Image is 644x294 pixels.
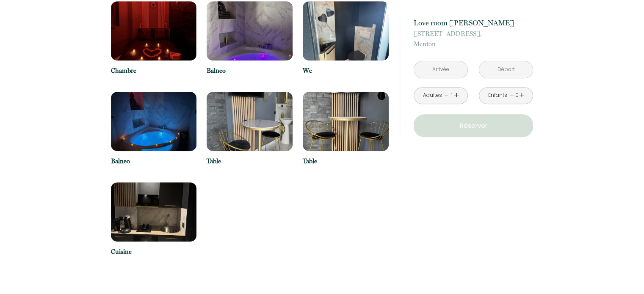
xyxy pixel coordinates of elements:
input: Arrivée [414,61,467,78]
img: 17354099681656.jpg [207,92,293,151]
div: 1 [450,91,454,99]
p: Chambre [111,66,197,76]
a: + [454,89,459,102]
p: Table [303,156,389,166]
div: 0 [515,91,519,99]
img: 17354102021768.jpg [111,182,197,242]
p: Love room [PERSON_NAME] [414,17,533,29]
img: 17354096116683.jpg [303,1,389,60]
p: Menton [414,29,533,49]
img: 17354101366297.jpg [303,92,389,151]
a: + [519,89,524,102]
p: Wc [303,66,389,76]
p: Table [207,156,293,166]
span: [STREET_ADDRESS], [414,29,533,39]
a: - [444,89,449,102]
img: 17354097530307.jpg [207,1,293,60]
button: Réserver [414,114,533,137]
img: 17354124675987.jpg [111,1,197,60]
p: Cuisine [111,247,197,257]
p: Balneo [111,156,197,166]
div: Adultes [423,91,442,99]
p: Balneo [207,66,293,76]
p: Réserver [417,121,530,131]
div: Enfants [488,91,507,99]
img: 17354098061314.jpg [111,92,197,151]
input: Départ [479,61,533,78]
a: - [509,89,514,102]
